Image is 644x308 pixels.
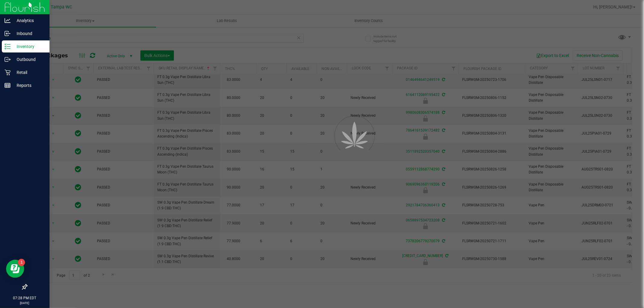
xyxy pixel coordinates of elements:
[5,82,11,88] inline-svg: Reports
[5,69,11,75] inline-svg: Retail
[3,301,47,305] p: [DATE]
[5,56,11,62] inline-svg: Outbound
[11,30,47,37] p: Inbound
[5,30,11,37] inline-svg: Inbound
[5,17,11,24] inline-svg: Analytics
[5,43,11,49] inline-svg: Inventory
[11,82,47,89] p: Reports
[18,259,25,266] iframe: Resource center unread badge
[11,69,47,76] p: Retail
[6,260,24,278] iframe: Resource center
[3,295,47,301] p: 07:28 PM EDT
[11,17,47,24] p: Analytics
[11,43,47,50] p: Inventory
[11,56,47,63] p: Outbound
